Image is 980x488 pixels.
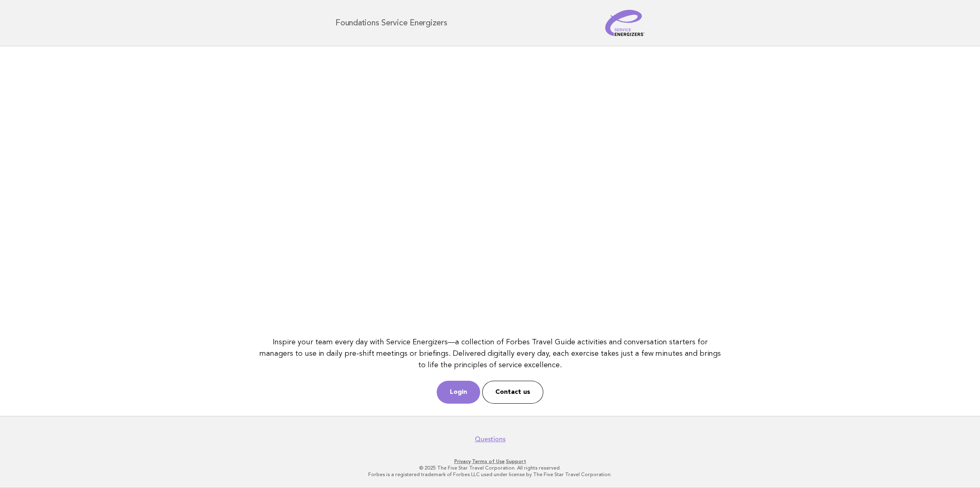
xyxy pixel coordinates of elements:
a: Questions [475,435,506,443]
img: Service Energizers [605,10,645,36]
p: Inspire your team every day with Service Energizers—a collection of Forbes Travel Guide activitie... [255,337,725,371]
a: Support [506,459,526,464]
p: © 2025 The Five Star Travel Corporation. All rights reserved. [239,465,741,471]
a: Terms of Use [472,459,505,464]
p: · · [239,458,741,465]
a: Privacy [454,459,471,464]
a: Login [437,381,480,404]
p: Forbes is a registered trademark of Forbes LLC used under license by The Five Star Travel Corpora... [239,471,741,478]
a: Contact us [482,381,543,404]
h1: Foundations Service Energizers [335,19,447,27]
iframe: YouTube video player [255,59,725,323]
